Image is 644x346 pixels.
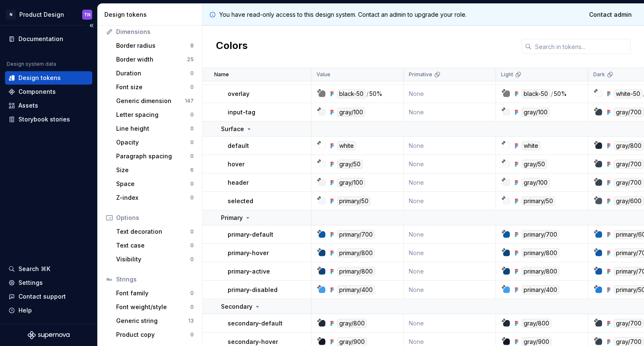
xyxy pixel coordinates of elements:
a: Border width25 [113,53,197,66]
div: gray/100 [337,178,365,187]
div: Letter spacing [116,111,190,119]
div: 0 [190,228,194,235]
div: gray/100 [522,108,550,117]
div: Space [116,180,190,188]
td: None [404,262,496,281]
a: Text decoration0 [113,225,197,238]
div: Border radius [116,41,190,50]
div: 6 [190,167,194,173]
div: N [6,10,16,20]
div: 147 [185,98,194,104]
td: None [404,192,496,210]
a: Font family0 [113,287,197,300]
div: white [337,141,356,150]
p: default [228,142,249,150]
div: white [522,141,540,150]
div: Strings [116,275,194,284]
div: 0 [190,84,194,90]
div: Generic dimension [116,97,185,105]
div: primary/700 [337,230,375,239]
div: Font family [116,289,190,297]
div: gray/800 [614,141,644,150]
div: Opacity [116,138,190,147]
td: None [404,225,496,244]
div: 50% [554,89,567,98]
a: Opacity0 [113,136,197,149]
span: Contact admin [589,10,632,19]
p: primary-default [228,230,273,239]
p: secondary-hover [228,338,278,346]
div: Storybook stories [18,115,70,124]
td: None [404,85,496,103]
a: Space0 [113,177,197,191]
td: None [404,314,496,333]
div: 0 [190,125,194,132]
div: gray/700 [614,319,644,328]
a: Size6 [113,163,197,177]
a: Letter spacing0 [113,108,197,121]
a: Components [5,85,92,98]
div: Dimensions [116,28,194,36]
div: gray/100 [522,178,550,187]
div: 50% [369,89,382,98]
input: Search in tokens... [532,39,631,54]
div: 0 [190,181,194,187]
div: Font weight/style [116,303,190,311]
div: Help [18,306,32,315]
a: Storybook stories [5,113,92,126]
div: / [366,89,369,98]
div: gray/700 [614,160,644,169]
div: Product copy [116,331,190,339]
a: Settings [5,276,92,289]
p: overlay [228,90,249,98]
p: header [228,178,249,187]
div: gray/600 [614,196,644,206]
a: Border radius8 [113,39,197,52]
div: Design tokens [18,74,61,82]
div: Text case [116,241,190,250]
div: primary/800 [337,267,375,276]
div: Paragraph spacing [116,152,190,160]
td: None [404,173,496,192]
a: Design tokens [5,71,92,85]
div: / [551,89,553,98]
div: gray/50 [337,160,363,169]
a: Duration0 [113,67,197,80]
div: Search ⌘K [18,265,50,273]
p: Value [317,71,330,78]
div: gray/50 [522,160,547,169]
p: Primative [409,71,432,78]
div: gray/800 [337,319,367,328]
p: hover [228,160,244,168]
div: Border width [116,55,187,64]
a: Documentation [5,32,92,46]
a: Product copy0 [113,328,197,341]
div: primary/50 [522,196,555,206]
div: gray/700 [614,178,644,187]
div: Duration [116,69,190,77]
p: input-tag [228,108,255,116]
div: Documentation [18,35,63,43]
p: Name [214,71,229,78]
p: Surface [221,125,244,133]
div: primary/800 [522,248,559,258]
p: Primary [221,214,243,222]
a: Assets [5,99,92,112]
div: primary/50 [337,196,371,206]
a: Generic string13 [113,314,197,328]
a: Supernova Logo [28,331,70,339]
button: Collapse sidebar [86,20,97,31]
div: 0 [190,256,194,263]
h2: Colors [216,39,248,54]
a: Line height0 [113,122,197,135]
p: You have read-only access to this design system. Contact an admin to upgrade your role. [219,10,467,19]
div: Design system data [7,61,56,67]
div: 0 [190,70,194,77]
div: Product Design [19,10,64,19]
a: Font size0 [113,80,197,94]
div: Design tokens [104,10,199,19]
div: black-50 [337,89,366,98]
div: primary/700 [522,230,559,239]
a: Font weight/style0 [113,300,197,314]
p: primary-disabled [228,286,278,294]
